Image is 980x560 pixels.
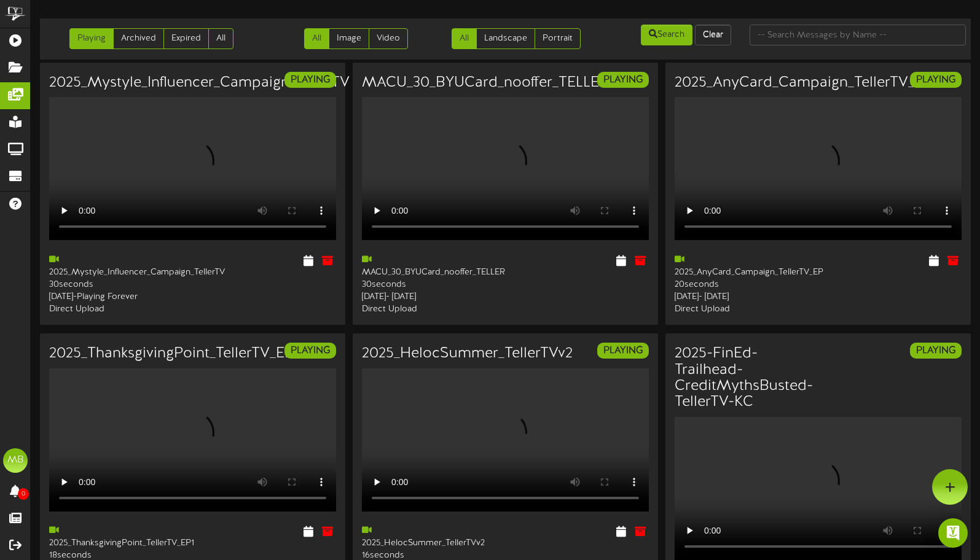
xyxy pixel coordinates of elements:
div: [DATE] - [DATE] [362,291,496,303]
span: 0 [18,488,29,500]
h3: MACU_30_BYUCard_nooffer_TELLER [362,75,609,91]
h3: 2025_ThanksgivingPoint_TellerTV_EP1 [49,346,300,362]
strong: PLAYING [291,74,330,85]
a: Image [329,28,369,49]
div: 30 seconds [362,279,496,291]
div: Direct Upload [49,303,183,316]
a: Landscape [476,28,535,49]
video: Your browser does not support HTML5 video. [675,417,962,560]
video: Your browser does not support HTML5 video. [362,97,649,240]
button: Search [641,25,692,45]
a: All [452,28,477,49]
video: Your browser does not support HTML5 video. [49,97,336,240]
div: [DATE] - [DATE] [675,291,809,303]
div: 2025_Mystyle_Influencer_Campaign_TellerTV [49,254,183,279]
a: Expired [163,28,209,49]
strong: PLAYING [603,345,643,356]
div: 2025_HelocSummer_TellerTVv2 [362,525,496,550]
div: Direct Upload [362,303,496,316]
div: 2025_AnyCard_Campaign_TellerTV_EP [675,254,809,279]
div: Direct Upload [675,303,809,316]
h3: 2025_AnyCard_Campaign_TellerTV_EP [675,75,933,91]
button: Clear [695,25,731,45]
a: Playing [69,28,114,49]
div: [DATE] - Playing Forever [49,291,183,303]
a: All [208,28,233,49]
a: Video [369,28,408,49]
div: MACU_30_BYUCard_nooffer_TELLER [362,254,496,279]
div: 30 seconds [49,279,183,291]
div: 20 seconds [675,279,809,291]
strong: PLAYING [916,74,955,85]
strong: PLAYING [603,74,643,85]
a: Archived [113,28,164,49]
a: All [304,28,329,49]
input: -- Search Messages by Name -- [750,25,966,45]
div: Open Intercom Messenger [938,518,968,548]
div: MB [3,448,28,473]
strong: PLAYING [291,345,330,356]
h3: 2025_Mystyle_Influencer_Campaign_TellerTV [49,75,350,91]
h3: 2025_HelocSummer_TellerTVv2 [362,346,573,362]
video: Your browser does not support HTML5 video. [675,97,962,240]
strong: PLAYING [916,345,955,356]
div: 2025_ThanksgivingPoint_TellerTV_EP1 [49,525,183,550]
video: Your browser does not support HTML5 video. [362,368,649,511]
a: Portrait [535,28,581,49]
h3: 2025-FinEd-Trailhead-CreditMythsBusted-TellerTV-KC [675,346,813,411]
video: Your browser does not support HTML5 video. [49,368,336,511]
